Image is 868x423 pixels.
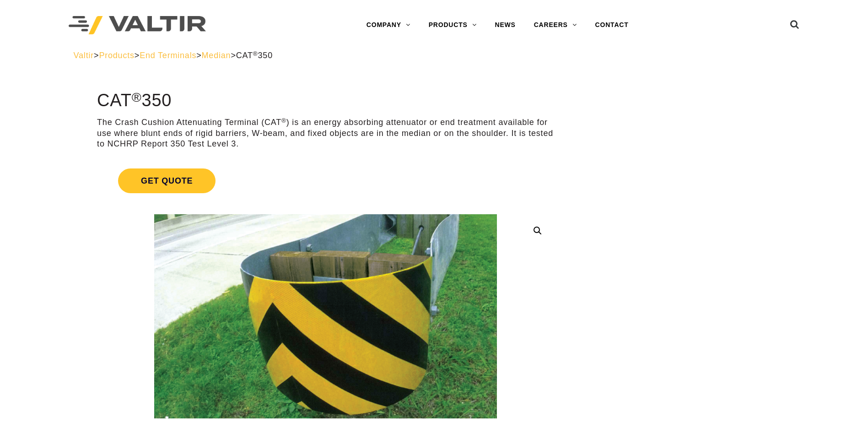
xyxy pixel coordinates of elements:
a: CAREERS [525,16,586,34]
sup: ® [253,50,258,57]
a: CONTACT [586,16,638,34]
a: Valtir [74,51,94,60]
a: Products [99,51,134,60]
a: COMPANY [357,16,420,34]
a: Get Quote [97,157,554,204]
img: Valtir [69,16,206,35]
p: The Crash Cushion Attenuating Terminal (CAT ) is an energy absorbing attenuator or end treatment ... [97,117,554,149]
h1: CAT 350 [97,91,554,110]
span: Get Quote [118,168,216,193]
a: PRODUCTS [420,16,486,34]
span: CAT 350 [236,51,273,60]
a: Median [202,51,231,60]
a: NEWS [486,16,525,34]
div: > > > > [74,50,795,61]
a: End Terminals [140,51,196,60]
sup: ® [281,117,286,124]
sup: ® [132,90,142,104]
